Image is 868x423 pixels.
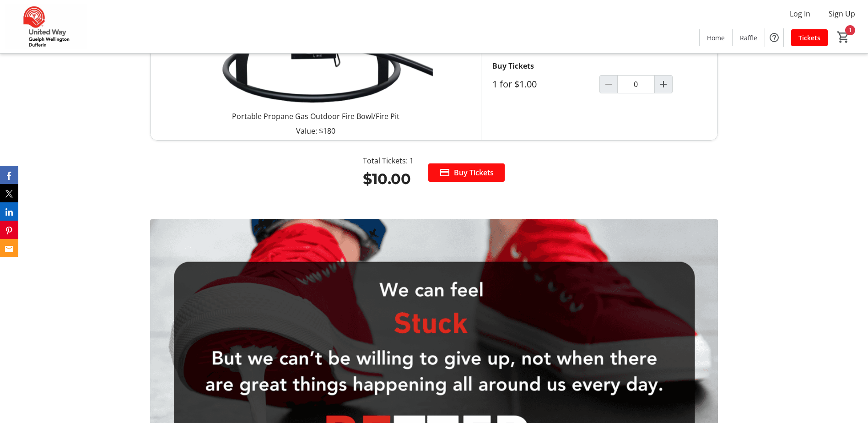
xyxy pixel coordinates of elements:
[700,29,732,46] a: Home
[655,76,672,93] button: Increment by one
[821,6,863,21] button: Sign Up
[782,6,818,21] button: Log In
[363,168,414,190] div: $10.00
[492,61,534,71] strong: Buy Tickets
[798,33,820,43] span: Tickets
[740,33,757,43] span: Raffle
[428,163,505,182] button: Buy Tickets
[454,167,494,178] span: Buy Tickets
[158,125,474,136] p: Value: $180
[5,4,87,49] img: United Way Guelph Wellington Dufferin's Logo
[765,28,783,47] button: Help
[733,29,765,46] a: Raffle
[791,29,828,46] a: Tickets
[492,79,537,90] label: 1 for $1.00
[829,8,855,19] span: Sign Up
[790,8,810,19] span: Log In
[363,155,414,166] div: Total Tickets: 1
[707,33,725,43] span: Home
[232,111,399,122] p: Portable Propane Gas Outdoor Fire Bowl/Fire Pit
[835,29,852,45] button: Cart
